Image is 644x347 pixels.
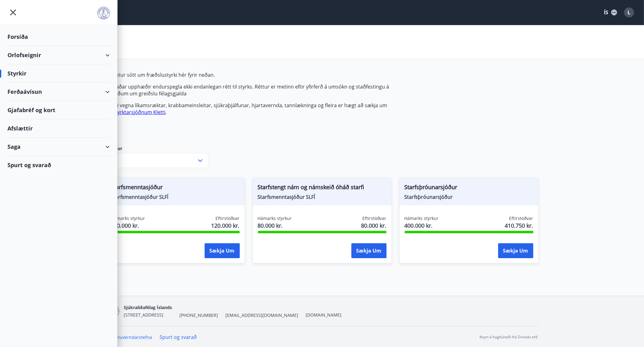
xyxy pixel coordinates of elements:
p: Áætlaðar upphæðir endurspegla ekki endanlegan rétt til styrks. Réttur er metinn eftir yfirferð á ... [106,83,399,97]
span: Starfstengt nám og námskeið óháð starfi [258,183,387,194]
div: Gjafabréf og kort [7,101,110,119]
span: Starfsmenntasjóður [111,183,240,194]
span: 120.000 kr. [211,221,240,230]
div: Forsíða [7,28,110,46]
img: union_logo [97,7,110,19]
p: Þú getur sótt um fræðslustyrki hér fyrir neðan. [106,71,399,78]
span: 80.000 kr. [361,221,387,230]
span: Sjúkraliðafélag Íslands [124,304,172,310]
div: Afslættir [7,119,110,138]
span: 400.000 kr. [405,221,439,230]
span: 80.000 kr. [258,221,292,230]
div: Spurt og svarað [7,156,110,174]
button: Sækja um [498,243,533,258]
a: Spurt og svarað [160,334,197,340]
span: Starfsþróunarsjóður [405,183,533,194]
span: 120.000 kr. [111,221,145,230]
span: Hámarks styrkur [258,215,292,221]
span: Eftirstöðvar [509,215,533,221]
span: [EMAIL_ADDRESS][DOMAIN_NAME] [226,312,299,318]
span: Eftirstöðvar [363,215,387,221]
button: ÍS [600,7,620,18]
a: Persónuverndarstefna [106,334,152,340]
div: Orlofseignir [7,46,110,64]
span: [STREET_ADDRESS] [124,312,164,318]
button: menu [7,7,19,18]
span: Starfsmenntasjóður SLFÍ [258,194,387,200]
span: Starfsþróunarsjóður [405,194,533,200]
span: Hámarks styrkur [111,215,145,221]
p: Styrki vegna líkamsræktar, krabbameinsleitar, sjúkraþjálfunar, hjartavernda, tannlækninga og flei... [106,102,399,116]
label: Flokkur [106,145,208,152]
div: Styrkir [7,64,110,83]
span: 410.750 kr. [505,221,533,230]
p: Keyrt á hugbúnaði frá Dorado ehf. [480,334,539,340]
span: Eftirstöðvar [216,215,240,221]
span: Hámarks styrkur [405,215,439,221]
span: L [628,9,631,16]
span: [PHONE_NUMBER] [180,312,218,318]
button: Sækja um [205,243,240,258]
a: Styrktarsjóðnum Kletti [113,109,166,116]
a: [DOMAIN_NAME] [306,312,342,318]
button: Sækja um [351,243,387,258]
div: Ferðaávísun [7,83,110,101]
span: Starfsmenntasjóður SLFÍ [111,194,240,200]
button: L [622,5,637,20]
div: Saga [7,138,110,156]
